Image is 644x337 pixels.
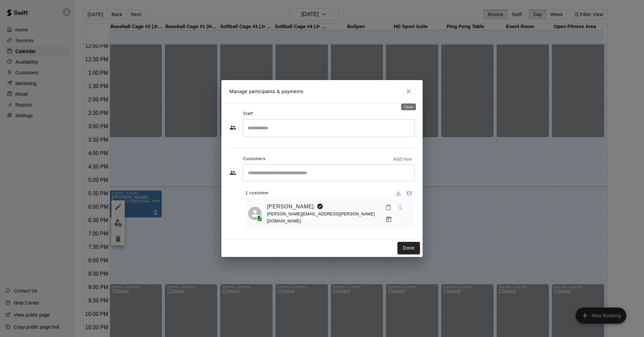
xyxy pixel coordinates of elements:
span: 1 customer [246,188,269,199]
div: Gabriel Mamerto [248,207,262,220]
svg: Customers [229,170,236,176]
button: Download list [393,188,404,199]
button: Done [397,242,420,254]
a: [PERSON_NAME] [267,202,314,211]
button: Mark attendance [383,202,394,213]
p: Add new [393,156,412,162]
button: Add new [390,154,415,164]
div: Search staff [243,119,415,137]
svg: Staff [229,124,236,131]
svg: Booking Owner [317,203,323,210]
span: Has not paid [394,204,406,210]
button: Close [402,85,415,97]
button: Email participants [404,188,415,199]
button: Manage bookings & payment [383,213,395,225]
div: Start typing to search customers... [243,164,415,181]
span: Staff [243,109,253,119]
span: Customers [243,154,266,164]
div: Close [401,104,416,110]
p: Manage participants & payments [229,88,304,95]
span: [PERSON_NAME][EMAIL_ADDRESS][PERSON_NAME][DOMAIN_NAME] [267,212,375,223]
